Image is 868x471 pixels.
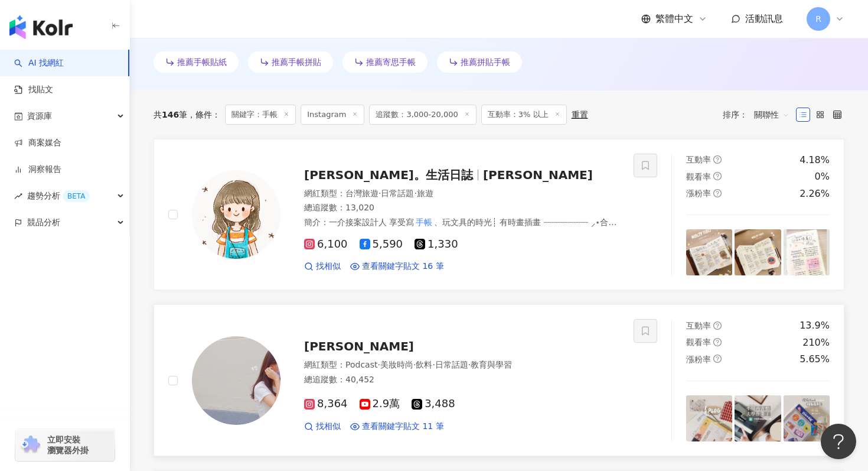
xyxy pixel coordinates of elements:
div: 共 筆 [154,110,187,119]
span: · [414,189,416,198]
span: 美妝時尚 [380,360,413,369]
span: 關鍵字：手帳 [225,105,296,125]
span: · [468,360,471,369]
a: 找相似 [304,421,341,433]
span: 推薦手帳貼紙 [177,57,227,67]
a: 找貼文 [14,84,53,96]
span: 互動率 [686,321,711,330]
span: · [377,360,380,369]
span: 觀看率 [686,172,711,181]
span: 競品分析 [27,209,60,236]
a: 查看關鍵字貼文 11 筆 [350,421,444,433]
span: 立即安裝 瀏覽器外掛 [47,434,89,456]
span: Instagram [301,105,364,125]
div: 網紅類型 ： [304,359,619,371]
div: 重置 [572,110,588,119]
span: 查看關鍵字貼文 11 筆 [362,421,444,433]
img: post-image [735,395,781,441]
iframe: Help Scout Beacon - Open [821,424,856,459]
span: 推薦拼貼手帳 [461,57,510,67]
span: 教育與學習 [471,360,512,369]
a: searchAI 找網紅 [14,57,64,69]
a: 查看關鍵字貼文 16 筆 [350,261,444,272]
span: 2.9萬 [360,398,400,410]
div: 13.9% [800,319,830,332]
img: KOL Avatar [192,336,280,425]
span: 旅遊 [417,189,433,198]
div: 網紅類型 ： [304,188,619,200]
span: · [432,360,435,369]
img: post-image [735,229,781,275]
div: 5.65% [800,353,830,366]
span: 6,100 [304,238,348,251]
span: 5,590 [360,238,403,251]
span: 找相似 [316,421,341,433]
img: chrome extension [19,436,42,454]
span: 1,330 [415,238,458,251]
span: 3,488 [412,398,455,410]
a: KOL Avatar[PERSON_NAME]網紅類型：Podcast·美妝時尚·飲料·日常話題·教育與學習總追蹤數：40,4528,3642.9萬3,488找相似查看關鍵字貼文 11 筆互動率... [154,304,844,456]
span: 台灣旅遊 [345,189,378,198]
span: 互動率：3% 以上 [481,105,567,125]
span: 日常話題 [435,360,468,369]
span: · [378,189,381,198]
span: rise [14,192,22,200]
span: 活動訊息 [745,13,783,24]
a: chrome extension立即安裝 瀏覽器外掛 [15,429,115,461]
div: 排序： [723,105,796,124]
span: question-circle [713,172,722,180]
div: 總追蹤數 ： 13,020 [304,202,619,214]
span: 一介接案設計人 享受寫 [329,217,414,227]
span: R [815,12,821,25]
span: 條件 ： [187,110,220,119]
a: 商案媒合 [14,137,61,149]
span: 飲料 [416,360,432,369]
span: Podcast [345,360,377,369]
span: 繁體中文 [655,12,693,25]
a: KOL Avatar[PERSON_NAME]。生活日誌[PERSON_NAME]網紅類型：台灣旅遊·日常話題·旅遊總追蹤數：13,020簡介：一介接案設計人 享受寫手帳、玩文具的時光┊ 有時畫... [154,139,844,291]
span: 日常話題 [381,189,414,198]
span: question-circle [713,189,722,197]
mark: 手帳 [414,216,434,229]
span: 互動率 [686,155,711,164]
span: 8,364 [304,398,348,410]
span: 推薦手帳拼貼 [272,57,321,67]
span: 觀看率 [686,337,711,347]
img: post-image [784,229,830,275]
span: 146 [162,110,179,119]
span: 推薦寄思手帳 [366,57,416,67]
div: BETA [63,190,90,202]
div: 4.18% [800,154,830,167]
img: KOL Avatar [192,170,280,259]
span: 追蹤數：3,000-20,000 [369,105,476,125]
span: [PERSON_NAME]。生活日誌 [304,168,473,182]
div: 2.26% [800,187,830,200]
span: 資源庫 [27,103,52,129]
div: 總追蹤數 ： 40,452 [304,374,619,386]
span: question-circle [713,155,722,164]
img: logo [9,15,73,39]
span: 漲粉率 [686,189,711,198]
span: question-circle [713,338,722,346]
span: 、玩文具的時光┊ 有時畫插畫 ┈┈┈┈┈┈┈┈┈ ⸝⋆合作邀約：[EMAIL_ADDRESS][DOMAIN_NAME] [304,217,616,239]
span: [PERSON_NAME] [304,339,414,353]
img: post-image [784,395,830,441]
span: question-circle [713,355,722,363]
img: post-image [686,229,732,275]
a: 洞察報告 [14,164,61,176]
span: · [413,360,416,369]
span: 漲粉率 [686,355,711,364]
span: [PERSON_NAME] [483,168,593,182]
span: 趨勢分析 [27,183,90,209]
a: 找相似 [304,261,341,272]
span: 找相似 [316,261,341,272]
div: 210% [802,336,830,349]
span: 關聯性 [754,105,789,124]
span: 查看關鍵字貼文 16 筆 [362,261,444,272]
div: 0% [815,170,830,183]
img: post-image [686,395,732,441]
span: question-circle [713,321,722,330]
